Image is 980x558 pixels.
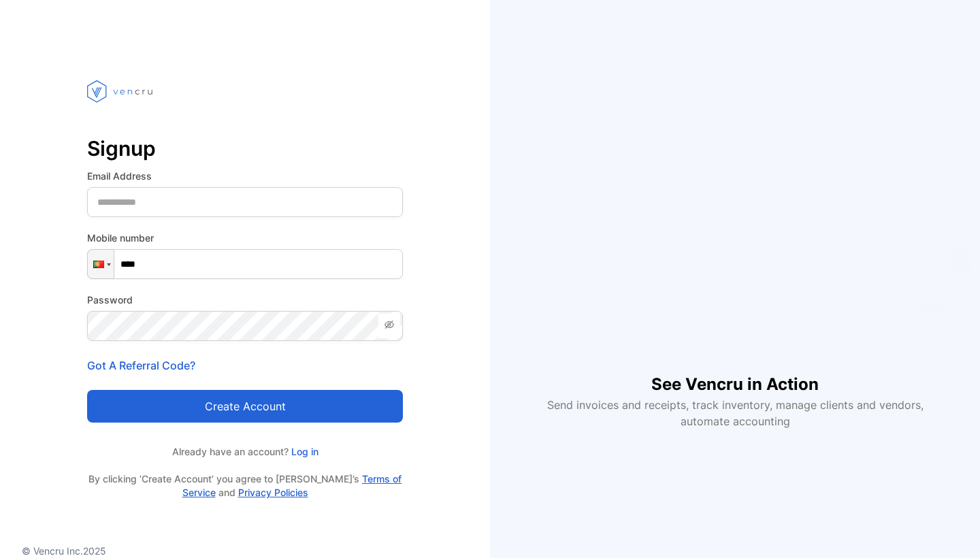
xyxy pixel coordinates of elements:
h1: See Vencru in Action [651,350,819,397]
img: vencru logo [87,54,155,128]
button: Create account [87,390,403,423]
p: Already have an account? [87,444,403,459]
p: Send invoices and receipts, track inventory, manage clients and vendors, automate accounting [539,397,931,429]
p: By clicking ‘Create Account’ you agree to [PERSON_NAME]’s and [87,472,403,499]
a: Log in [289,446,318,457]
iframe: YouTube video player [539,129,931,350]
label: Email Address [87,169,403,183]
label: Mobile number [87,231,403,245]
a: Privacy Policies [238,487,308,498]
p: Signup [87,132,403,165]
p: Got A Referral Code? [87,357,403,374]
label: Password [87,293,403,307]
div: Portugal: + 351 [88,250,114,278]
